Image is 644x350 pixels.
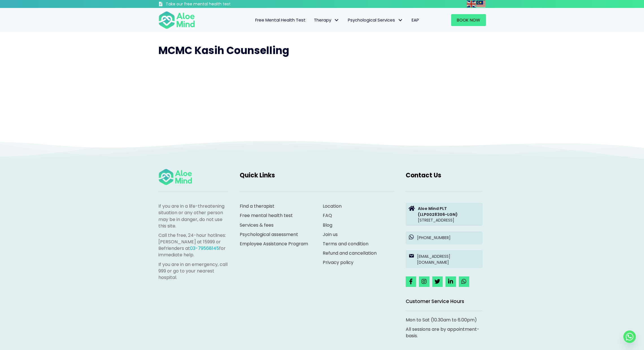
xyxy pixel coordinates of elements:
a: Join us [323,231,338,238]
h2: MCMC Kasih Counselling [158,44,486,58]
a: Aloe Mind PLT(LLP0028306-LGN)[STREET_ADDRESS] [406,203,483,226]
a: 03-79568145 [190,245,219,252]
a: Psychological assessment [240,231,298,238]
a: FAQ [323,212,332,219]
p: If you are in an emergency, call 999 or go to your nearest hospital. [158,261,228,281]
a: Privacy policy [323,259,353,266]
nav: Menu [202,14,423,26]
a: Find a therapist [240,203,274,209]
img: Aloe mind Logo [158,168,192,186]
span: Book Now [457,17,480,23]
strong: Aloe Mind PLT [418,206,447,211]
span: Quick Links [240,171,275,180]
span: Psychological Services [348,17,403,23]
span: Customer Service Hours [406,298,464,305]
a: Free mental health test [240,212,293,219]
a: Blog [323,222,332,228]
span: Contact Us [406,171,441,180]
a: Malay [476,1,486,7]
h3: Take our free mental health test [166,1,261,7]
a: Whatsapp [623,330,636,343]
p: Mon to Sat (10.30am to 6.00pm) [406,317,483,323]
a: TherapyTherapy: submenu [310,14,344,26]
a: Terms and condition [323,241,368,247]
p: [PHONE_NUMBER] [417,235,480,241]
a: [PHONE_NUMBER] [406,231,483,244]
a: [EMAIL_ADDRESS][DOMAIN_NAME] [406,250,483,268]
a: Refund and cancellation [323,250,377,256]
a: Location [323,203,342,209]
img: ms [476,1,485,7]
a: English [467,1,476,7]
span: EAP [412,17,419,23]
p: If you are in a life-threatening situation or any other person may be in danger, do not use this ... [158,203,228,229]
p: Call the free, 24-hour hotlines: [PERSON_NAME] at 15999 or Befrienders at for immediate help. [158,232,228,258]
span: Free Mental Health Test [255,17,305,23]
span: Therapy [314,17,339,23]
a: Employee Assistance Program [240,241,308,247]
img: Aloe mind Logo [158,11,195,29]
a: Psychological ServicesPsychological Services: submenu [344,14,407,26]
span: Psychological Services: submenu [396,16,405,24]
strong: (LLP0028306-LGN) [418,212,458,217]
a: Free Mental Health Test [251,14,310,26]
a: Take our free mental health test [158,1,261,8]
iframe: Booking widget [158,69,486,111]
img: en [467,1,476,7]
a: Book Now [451,14,486,26]
a: Services & fees [240,222,274,228]
a: EAP [407,14,423,26]
span: Therapy: submenu [333,16,341,24]
p: [STREET_ADDRESS] [418,206,480,223]
p: [EMAIL_ADDRESS][DOMAIN_NAME] [417,254,480,265]
p: All sessions are by appointment-basis. [406,326,483,339]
